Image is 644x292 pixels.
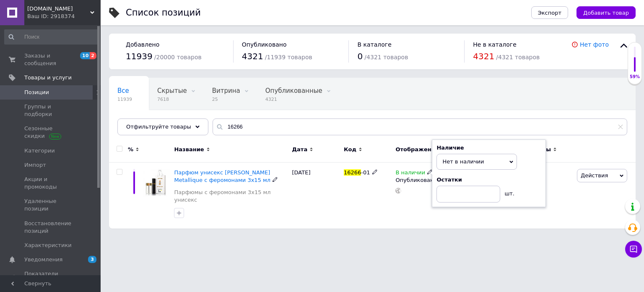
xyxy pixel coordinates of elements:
span: Акции и промокоды [24,176,78,191]
div: 6 [523,163,575,229]
a: Парфюмы с феромонами 3х15 мл унисекс [174,189,288,204]
span: Название [174,146,204,153]
span: Отображение [395,146,439,153]
span: Нет в наличии [442,158,484,165]
span: 16266 [344,169,361,176]
span: OPTCOSMETIKA.COM [27,5,90,13]
input: Поиск по названию позиции, артикулу и поисковым запросам [213,118,627,135]
span: 4321 [473,51,494,61]
div: Остатки [436,176,541,184]
span: В наличии [395,169,425,178]
span: % [128,146,133,153]
button: Экспорт [531,6,568,19]
span: 25 [212,96,240,103]
span: Дата [292,146,308,153]
span: Со скидкой [117,119,155,126]
span: Удаленные позиции [24,197,78,213]
span: / 20000 товаров [154,54,202,61]
div: шт. [500,186,517,197]
input: Поиск [4,29,99,45]
span: В каталоге [357,41,391,48]
a: Парфюм унисекс [PERSON_NAME] Metallique с феромонами 3х15 мл [174,169,270,183]
span: Добавить товар [583,10,629,16]
span: Уведомления [24,256,62,263]
span: 10 [80,52,90,59]
span: Не в каталоге [473,41,517,48]
div: Ваш ID: 2918374 [27,13,101,20]
span: Сезонные скидки [24,125,78,140]
div: Опубликован [395,176,466,184]
div: Наличие [436,144,541,152]
div: 59% [628,74,641,80]
span: -01 [361,169,370,176]
span: Скрытые [157,87,187,95]
div: [DATE] [290,163,342,229]
span: / 11939 товаров [265,54,312,61]
button: Добавить товар [576,6,636,19]
span: Позиции [24,89,49,96]
img: Парфюм унисекс Tom Ford Metallique с феромонами 3х15 мл [143,169,170,196]
span: Действия [581,172,608,179]
span: Опубликовано [242,41,287,48]
span: Импорт [24,161,46,169]
span: Показатели работы компании [24,270,78,285]
span: 0 [357,51,363,61]
span: 11939 [117,96,132,103]
span: Экспорт [538,10,561,16]
span: 4321 [265,96,322,103]
div: Список позиций [126,8,201,17]
span: Все [117,87,129,95]
span: Характеристики [24,242,72,249]
span: / 4321 товаров [364,54,408,61]
span: 11939 [126,51,153,61]
span: 2 [90,52,96,59]
span: / 4321 товаров [496,54,540,61]
span: Витрина [212,87,240,95]
span: Опубликованные [265,87,322,95]
span: Отфильтруйте товары [126,124,191,130]
span: Заказы и сообщения [24,52,78,67]
span: Товары и услуги [24,74,72,82]
span: Группы и подборки [24,103,78,118]
span: Добавлено [126,41,159,48]
span: Категории [24,147,55,155]
span: Восстановление позиций [24,220,78,235]
span: 7618 [157,96,187,103]
span: Код [344,146,356,153]
span: 3 [88,256,96,263]
a: Нет фото [580,41,609,48]
span: 4321 [242,51,263,61]
button: Чат с покупателем [625,241,642,258]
